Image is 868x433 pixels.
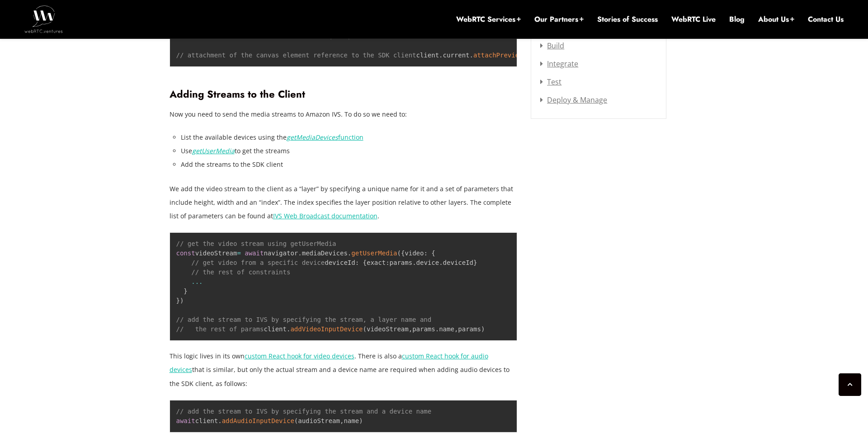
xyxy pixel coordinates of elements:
h3: Adding Streams to the Client [170,88,518,100]
a: WebRTC Services [456,14,521,24]
em: getMediaDevices [287,133,338,141]
code: videoStream navigator mediaDevices video deviceId exact params device deviceId client videoStream... [176,240,485,333]
span: { [401,249,405,257]
a: IVS Web Broadcast documentation [273,212,377,220]
span: . [439,52,443,59]
span: } [473,259,477,266]
code: client audioStream name [176,408,432,424]
a: Deploy & Manage [540,95,607,105]
p: Now you need to send the media streams to Amazon IVS. To do so we need to: [170,108,518,121]
span: ) [180,297,184,304]
p: We add the video stream to the client as a “layer” by specifying a unique name for it and a set o... [170,182,518,223]
p: This logic lives in its own . There is also a that is similar, but only the actual stream and a d... [170,349,518,390]
a: getUserMedia [192,146,235,155]
span: . [287,325,290,333]
span: // the rest of constraints [191,268,290,276]
span: . [218,417,222,424]
code: canvasRef useRef HTMLCanvasElement client current canvasRef current [176,23,595,59]
span: ( [397,249,401,257]
span: // get video from a specific device [191,259,325,266]
span: } [176,297,180,304]
span: addAudioInputDevice [222,417,294,424]
span: ) [348,33,351,40]
a: Stories of Success [597,14,658,24]
span: } [184,287,187,295]
span: . [470,52,473,59]
span: // the rest of params [176,325,264,333]
span: . [348,249,351,257]
span: : [424,249,427,257]
span: addVideoInputDevice [290,325,363,333]
span: , [340,417,344,424]
a: getMediaDevicesfunction [287,133,363,141]
span: . [298,249,302,257]
span: , [409,325,412,333]
a: Build [540,41,564,51]
a: custom React hook for video devices [245,352,354,360]
span: // add the stream to IVS by specifying the stream and a device name [176,408,432,415]
span: null [332,33,348,40]
span: attachPreview [473,52,523,59]
a: Blog [729,14,745,24]
span: ... [191,278,203,285]
span: { [431,249,435,257]
span: getUserMedia [351,249,397,257]
span: : [386,259,389,266]
span: > [325,33,328,40]
a: Contact Us [808,14,844,24]
span: = [237,249,241,257]
span: . [435,325,439,333]
span: . [412,259,416,266]
span: ) [359,417,363,424]
img: WebRTC.ventures [24,5,63,33]
a: Test [540,77,561,87]
li: Add the streams to the SDK client [181,158,518,171]
span: await [245,249,264,257]
li: List the available devices using the [181,131,518,144]
span: : [355,259,359,266]
span: , [454,325,458,333]
span: await [176,417,195,424]
span: ( [294,417,298,424]
span: { [363,259,367,266]
span: // get the video stream using getUserMedia [176,240,336,247]
span: < [256,33,260,40]
li: Use to get the streams [181,144,518,158]
span: . [439,259,443,266]
span: ) [481,325,485,333]
span: // add the stream to IVS by specifying the stream, a layer name and [176,316,432,323]
span: // attachment of the canvas element reference to the SDK client [176,52,416,59]
a: About Us [758,14,794,24]
span: ( [329,33,332,40]
span: ( [363,325,367,333]
span: const [176,33,195,40]
span: = [230,33,233,40]
span: const [176,249,195,257]
a: Our Partners [534,14,584,24]
a: WebRTC Live [671,14,716,24]
a: Integrate [540,59,578,69]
